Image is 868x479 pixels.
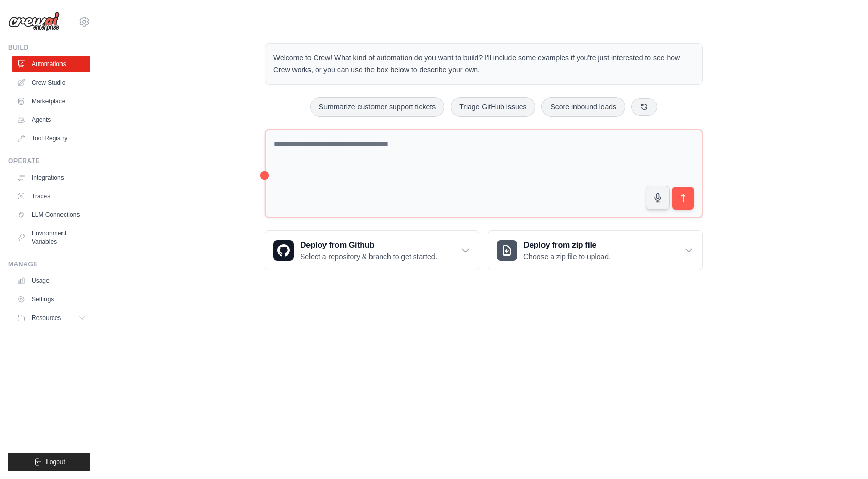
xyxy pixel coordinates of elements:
[12,56,90,72] a: Automations
[8,260,90,268] div: Manage
[12,130,90,147] a: Tool Registry
[12,291,90,308] a: Settings
[12,310,90,326] button: Resources
[12,225,90,250] a: Environment Variables
[12,273,90,289] a: Usage
[300,239,437,251] h3: Deploy from Github
[12,74,90,91] a: Crew Studio
[300,251,437,262] p: Select a repository & branch to get started.
[12,206,90,223] a: LLM Connections
[273,52,694,76] p: Welcome to Crew! What kind of automation do you want to build? I'll include some examples if you'...
[8,453,90,471] button: Logout
[12,93,90,109] a: Marketplace
[523,239,611,251] h3: Deploy from zip file
[32,314,61,322] span: Resources
[8,157,90,165] div: Operate
[8,12,60,31] img: Logo
[8,43,90,52] div: Build
[541,97,625,117] button: Score inbound leads
[451,97,535,117] button: Triage GitHub issues
[310,97,444,117] button: Summarize customer support tickets
[523,251,611,262] p: Choose a zip file to upload.
[12,169,90,186] a: Integrations
[46,458,65,466] span: Logout
[12,111,90,128] a: Agents
[12,188,90,204] a: Traces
